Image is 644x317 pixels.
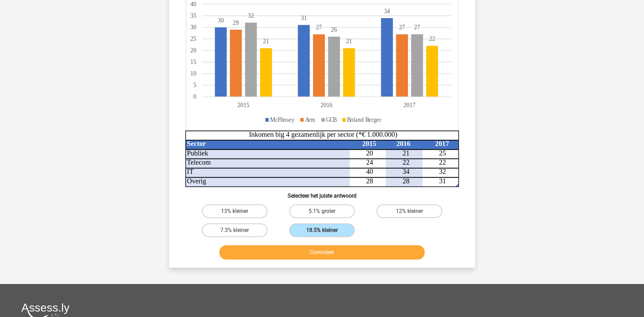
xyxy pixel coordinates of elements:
[190,70,196,77] tspan: 10
[396,140,410,147] tspan: 2016
[218,17,224,24] tspan: 30
[190,59,196,66] tspan: 15
[187,168,194,176] tspan: IT
[402,168,409,176] tspan: 34
[190,24,196,31] tspan: 30
[187,177,206,185] tspan: Overig
[435,140,449,147] tspan: 2017
[193,82,196,89] tspan: 5
[187,149,208,157] tspan: Publiek
[326,116,337,123] tspan: GCB
[187,140,206,147] tspan: Sector
[289,223,355,237] label: 18.5% kleiner
[233,19,239,26] tspan: 29
[202,223,268,237] label: 7.3% kleiner
[366,177,373,185] tspan: 28
[362,140,376,147] tspan: 2015
[439,149,446,157] tspan: 25
[190,0,196,7] tspan: 40
[193,93,196,100] tspan: 0
[190,12,196,19] tspan: 35
[249,131,397,138] tspan: Inkomen big 4 gezamenlijk per sector (*€ 1.000.000)
[263,38,352,45] tspan: 2121
[402,158,409,166] tspan: 22
[366,149,373,157] tspan: 20
[331,26,337,33] tspan: 26
[439,177,446,185] tspan: 31
[402,177,409,185] tspan: 28
[366,168,373,176] tspan: 40
[347,116,381,123] tspan: Boland Rerger
[414,24,420,31] tspan: 27
[366,158,373,166] tspan: 24
[439,168,446,176] tspan: 32
[270,116,295,123] tspan: McFlinsey
[316,24,405,31] tspan: 2727
[402,149,409,157] tspan: 21
[219,245,425,260] button: Controleer
[190,35,196,43] tspan: 25
[180,187,464,199] h6: Selecteer het juiste antwoord
[439,158,446,166] tspan: 22
[190,47,196,54] tspan: 20
[187,158,210,166] tspan: Telecom
[384,7,390,15] tspan: 34
[289,204,355,218] label: 5.1% groter
[429,35,435,43] tspan: 22
[237,102,416,109] tspan: 201520162017
[202,204,268,218] label: 13% kleiner
[376,204,442,218] label: 12% kleiner
[248,12,254,19] tspan: 32
[305,116,315,123] tspan: Arm
[301,14,307,21] tspan: 31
